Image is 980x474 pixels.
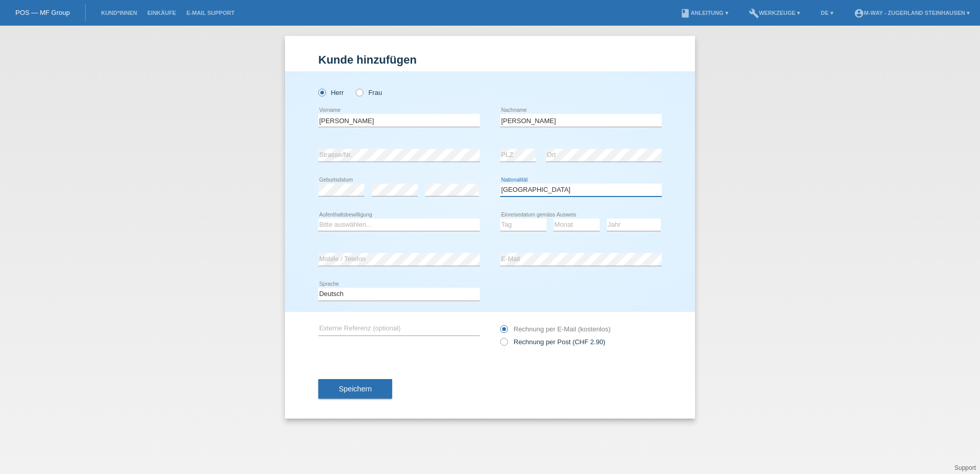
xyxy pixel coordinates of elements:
i: book [680,8,690,18]
i: account_circle [854,8,864,18]
input: Frau [356,89,362,95]
button: Speichern [318,379,392,399]
label: Herr [318,89,344,96]
a: E-Mail Support [181,10,240,16]
a: Kund*innen [96,10,142,16]
a: account_circlem-way - Zugerland Steinhausen ▾ [849,10,975,16]
i: build [749,8,759,18]
a: buildWerkzeuge ▾ [744,10,806,16]
label: Rechnung per E-Mail (kostenlos) [500,325,610,333]
label: Frau [356,89,382,96]
input: Herr [318,89,325,95]
a: DE ▾ [815,10,838,16]
h1: Kunde hinzufügen [318,53,662,66]
a: bookAnleitung ▾ [675,10,733,16]
span: Speichern [339,385,372,393]
label: Rechnung per Post (CHF 2.90) [500,338,605,346]
a: Einkäufe [142,10,181,16]
a: POS — MF Group [15,9,70,16]
input: Rechnung per Post (CHF 2.90) [500,338,507,351]
input: Rechnung per E-Mail (kostenlos) [500,325,507,338]
a: Support [954,464,976,471]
